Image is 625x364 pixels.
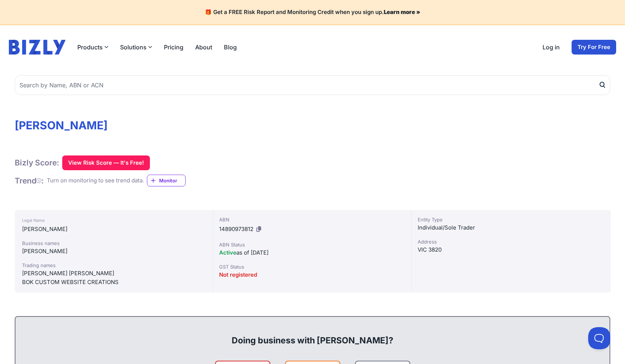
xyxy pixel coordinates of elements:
[159,177,185,184] span: Monitor
[15,176,44,186] h1: Trend :
[22,262,206,269] div: Trading names
[62,155,150,170] button: View Risk Score — It's Free!
[15,75,610,95] input: Search by Name, ABN or ACN
[418,238,604,245] div: Address
[47,176,144,185] div: Turn on monitoring to see trend data.
[15,119,610,132] h1: [PERSON_NAME]
[588,327,610,349] iframe: Toggle Customer Support
[15,158,59,168] h1: Bizly Score:
[164,43,183,52] a: Pricing
[224,43,237,52] a: Blog
[23,323,602,346] div: Doing business with [PERSON_NAME]?
[22,239,206,247] div: Business names
[22,278,206,287] div: BOK CUSTOM WEBSITE CREATIONS
[418,223,604,232] div: Individual/Sole Trader
[418,216,604,223] div: Entity Type
[219,225,253,232] span: 14890973812
[120,43,152,52] button: Solutions
[22,269,206,278] div: [PERSON_NAME] [PERSON_NAME]
[219,216,405,223] div: ABN
[543,43,560,52] a: Log in
[219,241,405,248] div: ABN Status
[195,43,212,52] a: About
[22,225,206,234] div: [PERSON_NAME]
[77,43,108,52] button: Products
[418,245,604,254] div: VIC 3820
[219,271,257,278] span: Not registered
[572,40,616,55] a: Try For Free
[219,263,405,270] div: GST Status
[219,249,236,256] span: Active
[22,216,206,225] div: Legal Name
[9,9,616,16] h4: 🎁 Get a FREE Risk Report and Monitoring Credit when you sign up.
[384,8,420,15] a: Learn more »
[219,248,405,257] div: as of [DATE]
[147,175,186,186] a: Monitor
[22,247,206,256] div: [PERSON_NAME]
